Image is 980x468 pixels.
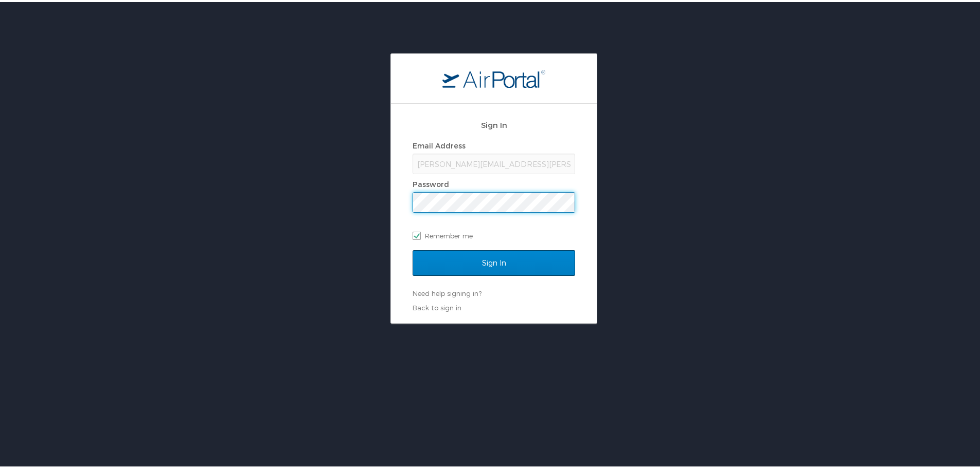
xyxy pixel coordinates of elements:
[413,117,575,129] h2: Sign In
[413,226,575,241] label: Remember me
[413,302,461,310] a: Back to sign in
[413,178,449,186] label: Password
[442,67,545,86] img: logo
[413,248,575,274] input: Sign In
[413,139,466,148] label: Email Address
[413,287,482,295] a: Need help signing in?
